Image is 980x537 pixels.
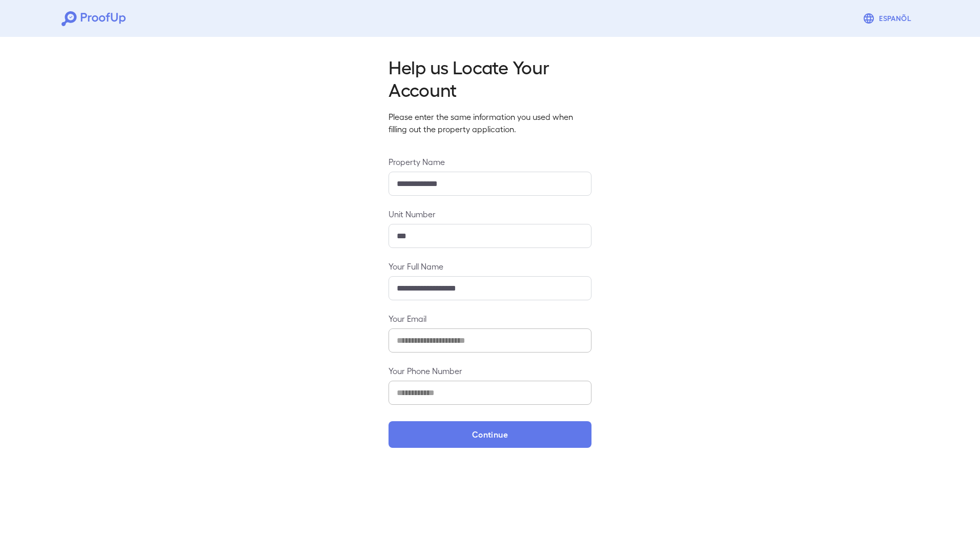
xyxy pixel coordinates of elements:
[389,421,591,448] button: Continue
[389,365,591,377] label: Your Phone Number
[389,111,591,135] p: Please enter the same information you used when filling out the property application.
[389,156,591,168] label: Property Name
[389,260,591,272] label: Your Full Name
[389,208,591,220] label: Unit Number
[389,55,591,100] h2: Help us Locate Your Account
[859,8,918,29] button: Espanõl
[389,313,591,324] label: Your Email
